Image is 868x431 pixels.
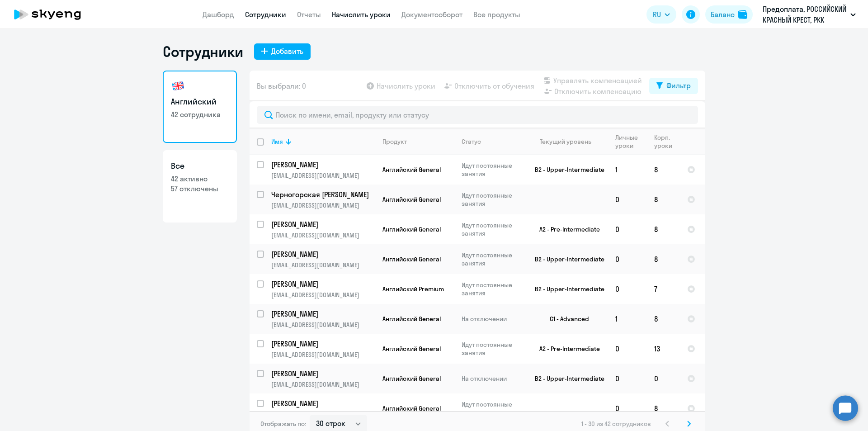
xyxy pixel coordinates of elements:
span: Английский General [382,315,441,323]
button: Добавить [254,43,311,60]
div: Имя [271,137,375,146]
td: 1 [608,304,647,334]
p: [PERSON_NAME] [271,369,373,379]
td: B2 - Upper-Intermediate [524,274,608,304]
p: [EMAIL_ADDRESS][DOMAIN_NAME] [271,321,375,329]
div: Статус [462,137,481,146]
td: 1 [608,155,647,185]
td: 8 [647,214,680,244]
td: 13 [647,334,680,364]
td: 0 [608,185,647,214]
p: Черногорская [PERSON_NAME] [271,189,373,199]
a: Английский42 сотрудника [163,71,237,143]
a: [PERSON_NAME] [271,309,375,319]
span: Английский General [382,195,441,204]
td: B2 - Upper-Intermediate [524,244,608,274]
td: 7 [647,274,680,304]
p: На отключении [462,374,524,383]
div: Баланс [711,9,735,20]
h1: Сотрудники [163,43,243,61]
td: 0 [608,244,647,274]
span: Английский General [382,225,441,233]
div: Продукт [382,137,407,146]
p: Идут постоянные занятия [462,341,524,357]
span: 1 - 30 из 42 сотрудников [581,420,651,428]
a: [PERSON_NAME] [271,160,375,170]
button: Фильтр [649,78,698,94]
td: 8 [647,185,680,214]
span: Отображать по: [260,420,306,428]
a: Все42 активно57 отключены [163,150,237,223]
p: [PERSON_NAME] [271,309,373,319]
a: Дашборд [203,10,234,19]
p: 42 активно [171,174,229,184]
p: Идут постоянные занятия [462,251,524,267]
span: Английский General [382,166,441,174]
span: Английский General [382,404,441,412]
a: [PERSON_NAME] [271,219,375,229]
a: Балансbalance [705,5,753,24]
p: [EMAIL_ADDRESS][DOMAIN_NAME] [271,171,375,180]
td: 0 [608,334,647,364]
p: Идут постоянные занятия [462,191,524,208]
td: C1 - Advanced [524,304,608,334]
img: balance [738,10,747,19]
a: [PERSON_NAME] [271,369,375,379]
td: 0 [608,214,647,244]
button: Предоплата, РОССИЙСКИЙ КРАСНЫЙ КРЕСТ, РКК [758,4,860,25]
input: Поиск по имени, email, продукту или статусу [257,106,698,124]
a: Сотрудники [245,10,286,19]
a: Начислить уроки [332,10,391,19]
a: Черногорская [PERSON_NAME] [271,189,375,199]
td: 8 [647,393,680,423]
img: english [171,79,185,93]
td: 0 [608,393,647,423]
p: [PERSON_NAME] [271,398,373,408]
div: Фильтр [666,80,691,91]
a: [PERSON_NAME] [271,249,375,259]
p: [EMAIL_ADDRESS][DOMAIN_NAME] [271,201,375,209]
div: Личные уроки [615,133,641,150]
span: Английский General [382,345,441,353]
div: Текущий уровень [531,137,608,146]
td: B2 - Upper-Intermediate [524,155,608,185]
p: [EMAIL_ADDRESS][DOMAIN_NAME] [271,261,375,269]
p: [EMAIL_ADDRESS][DOMAIN_NAME] [271,410,375,418]
p: [PERSON_NAME] [271,279,373,289]
td: B2 - Upper-Intermediate [524,364,608,393]
p: Идут постоянные занятия [462,400,524,417]
a: [PERSON_NAME] [271,339,375,349]
p: Идут постоянные занятия [462,161,524,178]
div: Имя [271,137,283,146]
p: На отключении [462,315,524,323]
td: 0 [608,364,647,393]
div: Добавить [271,46,303,57]
span: Английский General [382,374,441,383]
span: Английский Premium [382,285,444,293]
p: 42 сотрудника [171,109,229,119]
span: RU [653,9,661,20]
div: Корп. уроки [654,133,674,150]
span: Вы выбрали: 0 [257,81,306,91]
div: Статус [462,137,524,146]
p: Идут постоянные занятия [462,281,524,297]
p: [EMAIL_ADDRESS][DOMAIN_NAME] [271,291,375,299]
h3: Английский [171,96,229,108]
p: [EMAIL_ADDRESS][DOMAIN_NAME] [271,380,375,388]
td: 8 [647,155,680,185]
td: 0 [647,364,680,393]
div: Продукт [382,137,454,146]
a: [PERSON_NAME] [271,398,375,408]
p: [PERSON_NAME] [271,219,373,229]
div: Текущий уровень [540,137,591,146]
p: Предоплата, РОССИЙСКИЙ КРАСНЫЙ КРЕСТ, РКК [763,4,847,25]
td: 8 [647,304,680,334]
h3: Все [171,160,229,172]
p: [PERSON_NAME] [271,339,373,349]
td: 0 [608,274,647,304]
p: [PERSON_NAME] [271,249,373,259]
td: A2 - Pre-Intermediate [524,334,608,364]
td: 8 [647,244,680,274]
a: [PERSON_NAME] [271,279,375,289]
p: 57 отключены [171,184,229,194]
